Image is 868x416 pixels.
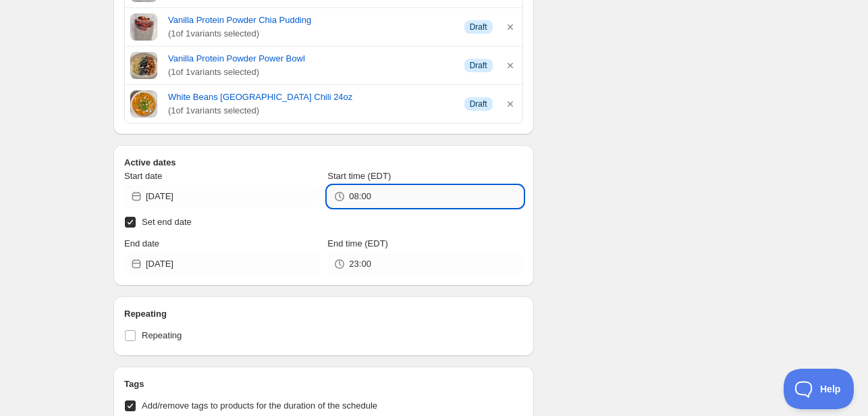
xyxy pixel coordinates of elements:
[470,99,487,109] span: Draft
[142,400,377,411] span: Add/remove tags to products for the duration of the schedule
[168,27,454,41] span: ( 1 of 1 variants selected)
[124,307,523,321] h2: Repeating
[168,52,454,66] a: Vanilla Protein Powder Power Bowl
[327,238,388,249] span: End time (EDT)
[130,52,157,79] img: Breakfast Power Bowl - Please read list of ingredients - Fresh 'N Tasty - Naples Meal Prep
[124,238,159,249] span: End date
[124,156,523,170] h2: Active dates
[124,171,162,181] span: Start date
[168,104,454,118] span: ( 1 of 1 variants selected)
[470,60,487,71] span: Draft
[130,14,157,41] img: Vanilla Protein Powder Chia Pudding - Fresh 'N Tasty - Naples Meal Prep
[168,90,454,104] a: White Beans [GEOGRAPHIC_DATA] Chili 24oz
[142,330,182,340] span: Repeating
[142,217,192,227] span: Set end date
[327,171,391,181] span: Start time (EDT)
[784,369,855,409] iframe: Toggle Customer Support
[124,378,523,391] h2: Tags
[168,14,454,27] a: Vanilla Protein Powder Chia Pudding
[470,22,487,32] span: Draft
[130,90,157,118] img: White Beans Turkey Chili 24oz - Fresh 'N Tasty - Naples Meal Prep
[168,66,454,79] span: ( 1 of 1 variants selected)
